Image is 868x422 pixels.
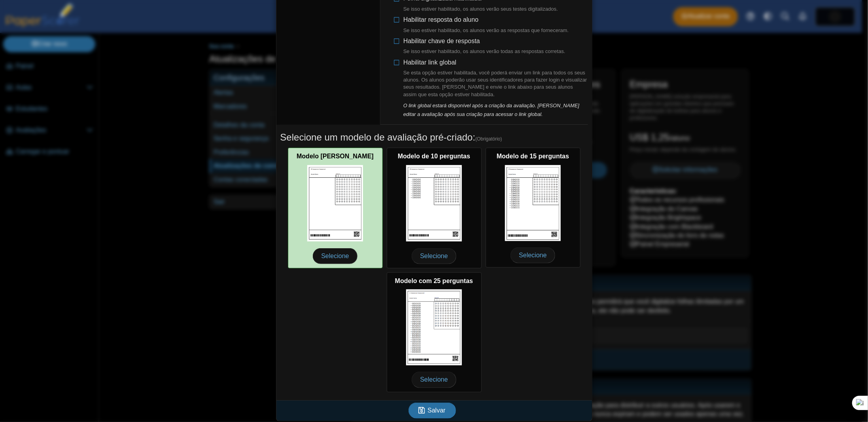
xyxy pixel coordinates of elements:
[497,153,569,160] font: Modelo de 15 perguntas
[408,403,456,418] button: Salvar
[420,253,448,259] font: Selecione
[475,136,502,142] font: (Obrigatório)
[297,153,374,160] font: Modelo [PERSON_NAME]
[403,27,569,33] font: Se isso estiver habilitado, os alunos verão as respostas que forneceram.
[395,278,473,284] font: Modelo com 25 perguntas
[403,103,579,117] font: O link global estará disponível após a criação da avaliação. [PERSON_NAME] editar a avaliação apó...
[403,48,565,54] font: Se isso estiver habilitado, os alunos verão todas as respostas corretas.
[403,59,456,66] font: Habilitar link global
[398,153,470,160] font: Modelo de 10 perguntas
[280,132,476,143] font: Selecione um modelo de avaliação pré-criado:
[406,165,462,241] img: scan_sheet_10_questions.png
[321,253,349,259] font: Selecione
[403,6,558,12] font: Se isso estiver habilitado, os alunos verão seus testes digitalizados.
[307,165,363,241] img: scan_sheet_blank.png
[505,165,561,241] img: scan_sheet_15_questions.png
[420,376,448,383] font: Selecione
[403,16,478,23] font: Habilitar resposta do aluno
[427,407,445,414] font: Salvar
[403,38,480,44] font: Habilitar chave de resposta
[403,70,587,97] font: Se esta opção estiver habilitada, você poderá enviar um link para todos os seus alunos. Os alunos...
[519,252,547,259] font: Selecione
[406,289,462,365] img: scan_sheet_25_questions.png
